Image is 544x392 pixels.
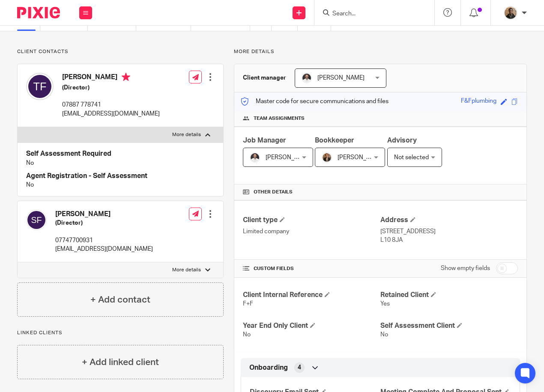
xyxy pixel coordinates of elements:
h4: Client type [243,216,380,225]
p: Master code for secure communications and files [241,97,389,106]
img: WhatsApp%20Image%202025-04-23%20at%2010.20.30_16e186ec.jpg [322,152,332,163]
p: More details [234,48,527,55]
h4: [PERSON_NAME] [55,210,153,219]
p: Limited company [243,227,380,236]
label: Show empty fields [441,264,490,273]
span: Not selected [394,154,429,160]
p: [EMAIL_ADDRESS][DOMAIN_NAME] [62,110,160,118]
img: WhatsApp%20Image%202025-04-23%20.jpg [504,6,517,20]
span: No [380,332,388,338]
input: Search [332,10,409,18]
span: F+F [243,301,253,307]
span: Bookkeeper [315,137,354,144]
span: Onboarding [249,363,288,372]
i: Primary [122,73,130,81]
h4: Self Assessment Required [26,149,215,158]
h4: Client Internal Reference [243,291,380,300]
p: L10 8JA [380,236,518,244]
span: [PERSON_NAME] [266,154,313,160]
span: Team assignments [254,115,305,122]
span: Job Manager [243,137,286,144]
p: Client contacts [17,48,224,55]
p: No [26,159,215,167]
p: Linked clients [17,330,224,336]
span: [PERSON_NAME] [338,154,385,160]
p: [EMAIL_ADDRESS][DOMAIN_NAME] [55,245,153,253]
span: 4 [298,363,301,372]
h4: + Add linked client [82,356,159,369]
h4: Retained Client [380,291,518,300]
h4: Agent Registration - Self Assessment [26,172,215,181]
p: More details [172,267,201,273]
h3: Client manager [243,74,286,82]
p: 07887 778741 [62,101,160,109]
img: svg%3E [26,210,47,230]
div: F&Fplumbing [461,97,496,107]
p: No [26,181,215,189]
span: Other details [254,189,293,196]
h4: Address [380,216,518,225]
h4: [PERSON_NAME] [62,73,160,83]
img: svg%3E [26,73,54,100]
span: [PERSON_NAME] [317,75,365,81]
h4: CUSTOM FIELDS [243,265,380,272]
span: No [243,332,251,338]
span: Advisory [387,137,417,144]
h5: (Director) [62,83,160,92]
p: More details [172,131,201,138]
h4: + Add contact [90,293,150,306]
h4: Year End Only Client [243,321,380,330]
h4: Self Assessment Client [380,321,518,330]
p: [STREET_ADDRESS] [380,227,518,236]
h5: (Director) [55,219,153,227]
img: Pixie [17,7,60,18]
img: dom%20slack.jpg [302,73,312,83]
img: dom%20slack.jpg [250,152,260,163]
p: 07747700931 [55,236,153,245]
span: Yes [380,301,390,307]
